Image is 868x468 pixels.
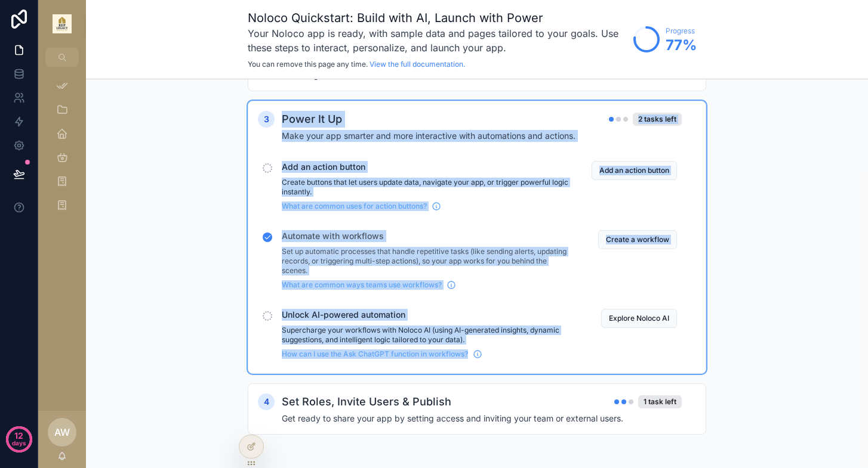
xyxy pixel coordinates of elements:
span: Progress [666,26,697,36]
p: 12 [14,430,23,442]
h1: Noloco Quickstart: Build with AI, Launch with Power [248,10,627,26]
span: You can remove this page any time. [248,60,368,69]
div: scrollable content [38,67,86,231]
span: AW [54,425,70,439]
p: days [12,435,26,451]
h3: Your Noloco app is ready, with sample data and pages tailored to your goals. Use these steps to i... [248,26,627,55]
a: View the full documentation. [370,60,465,69]
img: App logo [53,14,72,33]
span: 77 % [666,36,697,55]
